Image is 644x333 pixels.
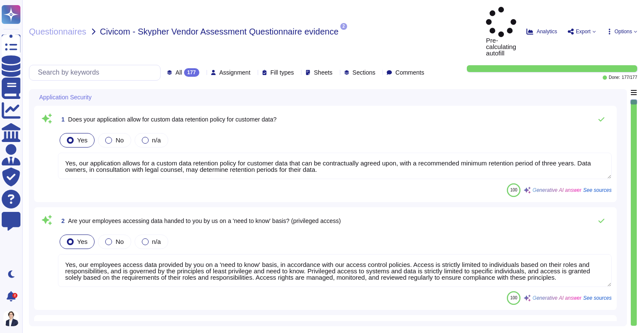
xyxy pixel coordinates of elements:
span: Pre-calculating autofill [486,7,516,56]
span: See sources [583,295,612,301]
span: Options [615,29,632,34]
input: Search by keywords [34,65,160,80]
span: Done: [609,75,620,80]
span: 100 [510,295,517,300]
span: No [115,238,124,245]
img: user [3,311,19,326]
span: Generative AI answer [532,295,581,301]
span: 100 [510,188,517,192]
span: No [115,136,124,144]
span: All [175,69,182,75]
span: Comments [395,69,424,75]
textarea: Yes, our application allows for a custom data retention policy for customer data that can be cont... [58,153,612,179]
span: Analytics [537,29,557,34]
span: 1 [58,116,65,122]
span: Are your employees accessing data handed to you by us on a 'need to know' basis? (privileged access) [68,217,341,224]
span: 2 [340,23,347,30]
span: Does your application allow for custom data retention policy for customer data? [68,116,276,123]
span: Civicom - Skypher Vendor Assessment Questionnaire evidence [100,27,339,36]
span: n/a [152,136,161,144]
span: Yes [77,238,87,245]
span: Fill types [270,69,294,75]
span: 177 / 177 [622,75,637,80]
span: Export [576,29,591,34]
span: Sections [353,69,376,75]
span: Sheets [314,69,333,75]
span: See sources [583,188,612,193]
span: 2 [58,218,65,224]
button: user [2,309,25,328]
span: Questionnaires [29,27,86,36]
textarea: Yes, our employees access data provided by you on a 'need to know' basis, in accordance with our ... [58,254,612,287]
span: Generative AI answer [532,188,581,193]
div: 177 [184,68,199,77]
span: Assignment [219,69,250,75]
span: n/a [152,238,161,245]
div: 2 [12,293,17,298]
button: Analytics [526,28,557,35]
span: Application Security [39,94,92,100]
span: Yes [77,136,87,144]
